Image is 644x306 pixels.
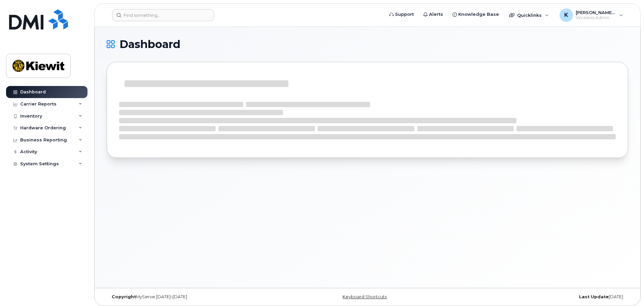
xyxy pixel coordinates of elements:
div: MyServe [DATE]–[DATE] [107,294,281,300]
strong: Copyright [112,294,136,299]
a: Keyboard Shortcuts [343,294,387,299]
strong: Last Update [579,294,609,299]
span: Dashboard [119,39,180,49]
div: [DATE] [454,294,628,300]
